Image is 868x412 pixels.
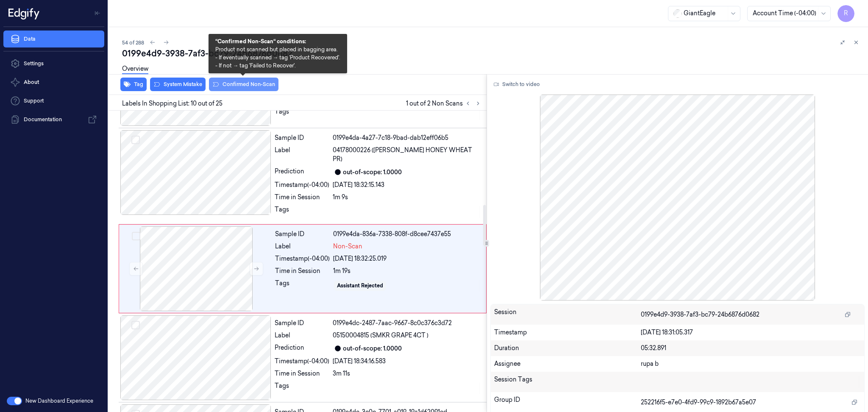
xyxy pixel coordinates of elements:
[333,357,481,366] div: [DATE] 18:34:16.583
[494,344,641,353] div: Duration
[837,5,854,22] button: R
[333,331,428,340] span: 05150004815 (SMKR GRAPE 4CT )
[131,136,140,144] button: Select row
[275,369,329,378] div: Time in Session
[494,328,641,337] div: Timestamp
[275,134,329,142] div: Sample ID
[3,111,104,128] a: Documentation
[3,55,104,72] a: Settings
[641,310,759,319] span: 0199e4d9-3938-7af3-bc79-24b6876d0682
[494,375,641,389] div: Session Tags
[275,146,329,164] div: Label
[490,78,543,91] button: Switch to video
[275,107,329,121] div: Tags
[406,98,483,109] span: 1 out of 2 Non Scans
[122,47,861,59] div: 0199e4d9-3938-7af3-bc79-24b6876d0682
[275,343,329,354] div: Prediction
[3,31,104,47] a: Data
[337,282,383,290] div: Assistant Rejected
[275,279,330,292] div: Tags
[494,395,641,409] div: Group ID
[275,254,330,263] div: Timestamp (-04:00)
[122,39,144,46] span: 54 of 288
[343,344,402,353] div: out-of-scope: 1.0000
[333,319,481,328] div: 0199e4dc-2487-7aac-9667-8c0c376c3d72
[641,328,861,337] div: [DATE] 18:31:05.317
[209,78,278,91] button: Confirmed Non-Scan
[91,6,104,20] button: Toggle Navigation
[3,92,104,109] a: Support
[333,267,481,276] div: 1m 19s
[132,232,140,240] button: Select row
[333,242,362,251] span: Non-Scan
[275,267,330,276] div: Time in Session
[3,74,104,91] button: About
[333,254,481,263] div: [DATE] 18:32:25.019
[122,99,223,108] span: Labels In Shopping List: 10 out of 25
[641,359,861,368] div: rupa b
[641,398,756,407] span: 252216f5-e7e0-4fd9-99c9-1892b67a5e07
[275,357,329,366] div: Timestamp (-04:00)
[120,78,147,91] button: Tag
[275,205,329,219] div: Tags
[333,146,481,164] span: 04178000226 ([PERSON_NAME] HONEY WHEAT PR)
[333,181,481,189] div: [DATE] 18:32:15.143
[122,64,148,74] a: Overview
[641,344,861,353] div: 05:32.891
[275,242,330,251] div: Label
[333,193,481,202] div: 1m 9s
[333,230,481,239] div: 0199e4da-836a-7338-808f-d8cee7437e55
[275,167,329,177] div: Prediction
[275,230,330,239] div: Sample ID
[494,359,641,368] div: Assignee
[343,168,402,177] div: out-of-scope: 1.0000
[275,319,329,328] div: Sample ID
[333,134,481,142] div: 0199e4da-4a27-7c18-9bad-dab12eff06b5
[275,331,329,340] div: Label
[494,308,641,321] div: Session
[150,78,206,91] button: System Mistake
[275,193,329,202] div: Time in Session
[275,381,329,395] div: Tags
[275,181,329,189] div: Timestamp (-04:00)
[333,369,481,378] div: 3m 11s
[131,321,140,329] button: Select row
